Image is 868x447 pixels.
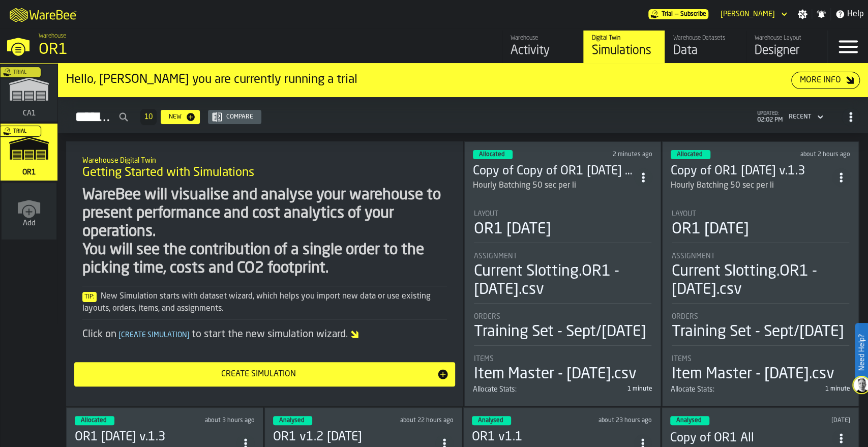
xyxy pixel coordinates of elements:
[473,385,561,394] div: Title
[474,365,637,383] div: Item Master - [DATE].csv
[474,220,551,239] div: OR1 [DATE]
[672,210,849,218] div: Title
[592,35,656,42] div: Digital Twin
[671,200,850,398] section: card-SimulationDashboardCard-allocated
[672,262,849,299] div: Current Slotting.OR1 - [DATE].csv
[672,252,849,260] div: Title
[186,417,255,424] div: Updated: 10/15/2025, 11:08:29 AM Created: 10/14/2025, 3:22:20 PM
[474,313,651,321] div: Title
[511,35,575,42] div: Warehouse
[136,109,161,125] div: ButtonLoadMore-Load More-Prev-First-Last
[116,332,192,339] span: Create Simulation
[13,70,26,75] span: Trial
[474,210,651,218] div: Title
[671,150,710,159] div: status-3 2
[474,355,651,363] div: Title
[785,111,825,123] div: DropdownMenuValue-4
[564,385,652,393] div: 1 minute
[671,385,714,394] span: Allocate Stats:
[648,9,708,19] div: Menu Subscription
[789,113,811,121] div: DropdownMenuValue-4
[161,110,200,124] button: button-New
[672,313,698,321] span: Orders
[671,163,832,180] div: Copy of OR1 Sept/25 v.1.3
[144,113,153,121] span: 10
[796,74,845,86] div: More Info
[474,355,651,383] div: stat-Items
[583,151,652,158] div: Updated: 10/15/2025, 2:01:04 PM Created: 10/15/2025, 1:58:54 PM
[118,332,121,339] span: [
[384,417,454,424] div: Updated: 10/14/2025, 4:19:33 PM Created: 10/14/2025, 3:21:21 PM
[762,385,850,393] div: 1 minute
[828,31,868,63] label: button-toggle-Menu
[479,152,504,158] span: Allocated
[474,252,651,304] div: stat-Assignment
[82,290,447,315] div: New Simulation starts with dataset wizard, which helps you import new data or use existing layout...
[473,180,634,192] div: Hourly Batching 50 sec per li
[473,163,634,180] div: Copy of Copy of OR1 Sept/25 v.1.3
[672,252,849,304] div: stat-Assignment
[672,355,849,363] div: Title
[82,327,447,342] div: Click on to start the new simulation wizard.
[472,429,634,445] h3: OR1 v1.1
[671,180,774,192] div: Hourly Batching 50 sec per li
[39,33,66,40] span: Warehouse
[672,313,849,321] div: Title
[831,8,868,20] label: button-toggle-Help
[75,429,236,445] div: OR1 Sept/25 v.1.3
[23,219,36,227] span: Add
[66,141,463,406] div: ItemListCard-
[677,152,702,158] span: Allocated
[472,416,511,425] div: status-3 2
[582,417,652,424] div: Updated: 10/14/2025, 3:20:52 PM Created: 10/14/2025, 11:14:00 AM
[672,323,844,341] div: Training Set - Sept/[DATE]
[757,116,783,124] span: 02:02 PM
[74,150,455,186] div: title-Getting Started with Simulations
[671,385,759,394] div: Title
[473,200,652,398] section: card-SimulationDashboardCard-allocated
[273,429,435,445] h3: OR1 v1.2 [DATE]
[673,35,738,42] div: Warehouse Datasets
[670,416,709,425] div: status-3 2
[13,129,26,134] span: Trial
[671,163,832,180] h3: Copy of OR1 [DATE] v.1.3
[474,313,651,346] div: stat-Orders
[793,9,812,19] label: button-toggle-Settings
[82,292,97,302] span: Tip:
[757,111,783,116] span: updated:
[58,97,868,133] h2: button-Simulations
[187,332,190,339] span: ]
[474,323,646,341] div: Training Set - Sept/[DATE]
[675,11,678,18] span: —
[672,355,692,363] span: Items
[781,151,850,158] div: Updated: 10/15/2025, 12:15:34 PM Created: 10/14/2025, 6:13:05 PM
[75,416,114,425] div: status-3 2
[665,31,746,63] a: link-to-/wh/i/02d92962-0f11-4133-9763-7cb092bceeef/data
[58,64,868,97] div: ItemListCard-
[847,8,864,20] span: Help
[680,11,706,18] span: Subscribe
[672,210,696,218] span: Layout
[671,385,850,398] div: stat-Allocate Stats:
[474,313,500,321] span: Orders
[670,430,832,446] h3: Copy of OR1 All
[676,418,701,424] span: Analysed
[721,10,775,18] div: DropdownMenuValue-David Kapusinski
[273,416,312,425] div: status-3 2
[279,418,304,424] span: Analysed
[82,186,447,278] div: WareBee will visualise and analyse your warehouse to present performance and cost analytics of yo...
[856,324,867,381] label: Need Help?
[648,9,708,19] a: link-to-/wh/i/02d92962-0f11-4133-9763-7cb092bceeef/pricing/
[80,368,437,380] div: Create Simulation
[474,355,494,363] span: Items
[755,43,819,59] div: Designer
[464,141,661,406] div: ItemListCard-DashboardItemContainer
[473,180,576,192] div: Hourly Batching 50 sec per li
[1,65,57,124] a: link-to-/wh/i/76e2a128-1b54-4d66-80d4-05ae4c277723/simulations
